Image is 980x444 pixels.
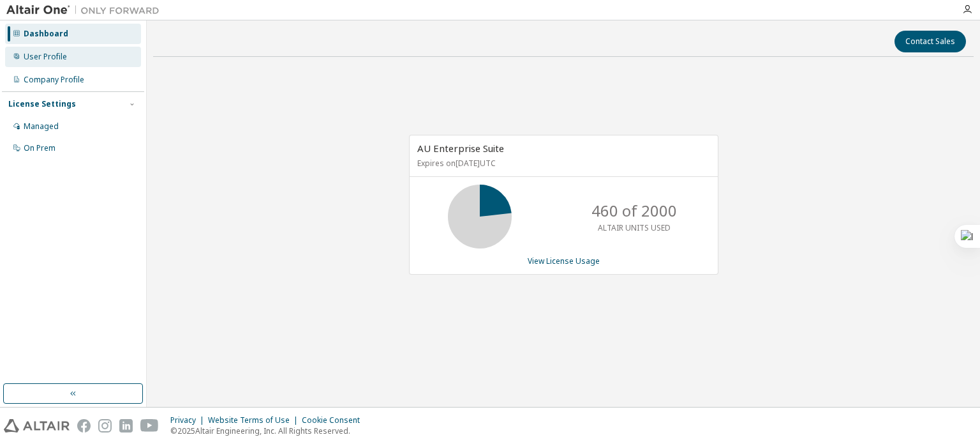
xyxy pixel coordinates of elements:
img: altair_logo.svg [4,419,70,433]
div: License Settings [8,99,76,109]
p: ALTAIR UNITS USED [598,222,671,233]
img: Altair One [6,4,166,17]
div: Privacy [170,415,208,425]
img: linkedin.svg [119,419,133,433]
div: On Prem [24,143,56,153]
div: User Profile [24,52,67,62]
button: Contact Sales [895,31,966,52]
div: Managed [24,121,59,132]
a: View License Usage [528,256,600,266]
div: Company Profile [24,75,84,85]
div: Website Terms of Use [208,415,302,425]
span: AU Enterprise Suite [417,142,504,155]
p: Expires on [DATE] UTC [417,158,707,169]
div: Cookie Consent [302,415,367,425]
div: Dashboard [24,29,68,39]
p: © 2025 Altair Engineering, Inc. All Rights Reserved. [170,425,367,436]
p: 460 of 2000 [591,200,677,222]
img: instagram.svg [98,419,112,433]
img: youtube.svg [140,419,159,433]
img: facebook.svg [77,419,91,433]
